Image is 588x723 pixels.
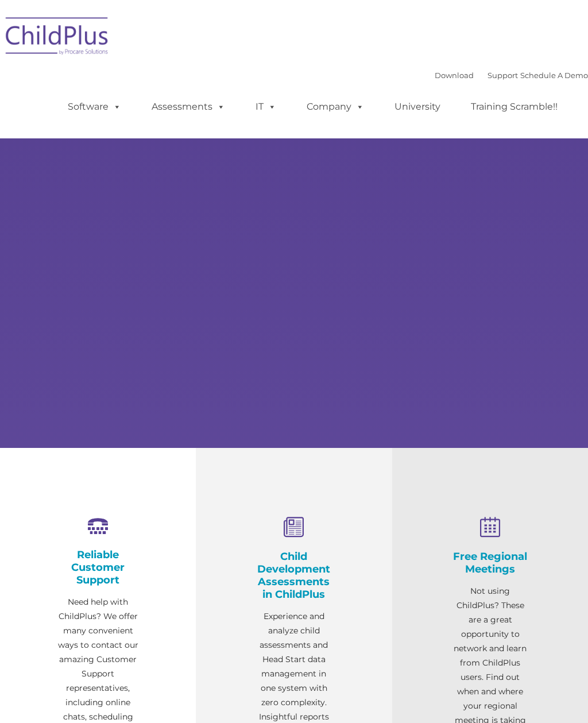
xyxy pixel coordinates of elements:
[488,71,518,80] a: Support
[459,95,569,118] a: Training Scramble!!
[244,95,288,118] a: IT
[435,71,588,80] font: |
[435,71,474,80] a: Download
[520,71,588,80] a: Schedule A Demo
[56,95,133,118] a: Software
[383,95,452,118] a: University
[140,95,237,118] a: Assessments
[253,550,334,601] h4: Child Development Assessments in ChildPlus
[450,550,531,575] h4: Free Regional Meetings
[57,548,138,586] h4: Reliable Customer Support
[295,95,376,118] a: Company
